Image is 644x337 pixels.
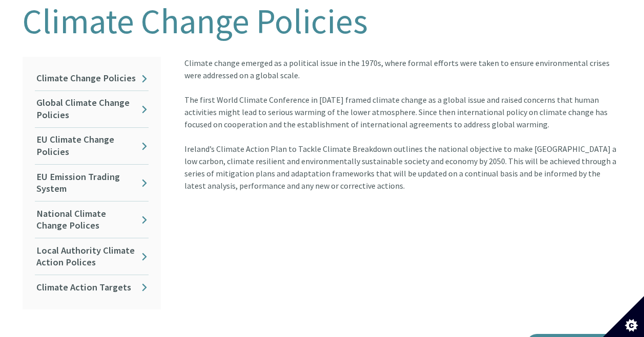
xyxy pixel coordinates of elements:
[35,128,149,164] a: EU Climate Change Policies
[35,165,149,201] a: EU Emission Trading System
[35,66,149,91] a: Climate Change Policies
[184,57,622,143] div: Climate change emerged as a political issue in the 1970s, where formal efforts were taken to ensu...
[35,238,149,275] a: Local Authority Climate Action Polices
[23,3,622,40] h1: Climate Change Policies
[603,296,644,337] button: Set cookie preferences
[35,201,149,238] a: National Climate Change Polices
[184,143,622,192] div: Ireland’s Climate Action Plan to Tackle Climate Breakdown outlines the national objective to make...
[35,275,149,299] a: Climate Action Targets
[35,91,149,127] a: Global Climate Change Policies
